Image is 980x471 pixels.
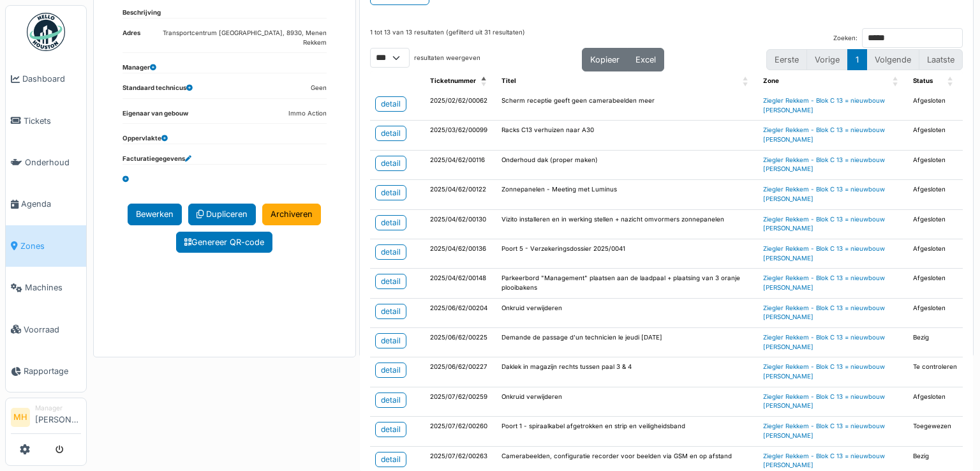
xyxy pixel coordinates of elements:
a: MH Manager[PERSON_NAME] [11,403,81,434]
span: Excel [635,55,656,64]
a: detail [375,96,406,112]
a: detail [375,304,406,319]
span: Voorraad [24,324,81,336]
td: 2025/07/62/00259 [425,387,496,416]
div: detail [381,424,401,435]
td: 2025/06/62/00227 [425,357,496,387]
a: Ziegler Rekkem - Blok C 13 = nieuwbouw [PERSON_NAME] [763,274,885,291]
span: Titel [501,77,516,84]
a: detail [375,274,406,289]
li: MH [11,408,30,427]
a: detail [375,185,406,200]
td: 2025/03/62/00099 [425,121,496,150]
td: 2025/07/62/00260 [425,417,496,446]
span: Tickets [24,115,81,127]
td: Onderhoud dak (proper maken) [496,150,759,179]
a: Ziegler Rekkem - Blok C 13 = nieuwbouw [PERSON_NAME] [763,452,885,469]
a: Ziegler Rekkem - Blok C 13 = nieuwbouw [PERSON_NAME] [763,363,885,380]
a: Voorraad [6,308,86,350]
a: detail [375,422,406,437]
a: Dashboard [6,58,86,100]
li: [PERSON_NAME] [35,403,81,431]
a: Ziegler Rekkem - Blok C 13 = nieuwbouw [PERSON_NAME] [763,186,885,202]
td: 2025/04/62/00136 [425,239,496,268]
a: Machines [6,267,86,308]
div: 1 tot 13 van 13 resultaten (gefilterd uit 31 resultaten) [370,28,525,48]
div: detail [381,98,401,110]
span: Kopieer [590,55,620,64]
div: detail [381,246,401,258]
dt: Eigenaar van gebouw [122,109,188,124]
a: Onderhoud [6,142,86,183]
div: Manager [35,403,81,413]
span: Dashboard [22,73,81,85]
a: detail [375,452,406,467]
span: Ticketnummer: Activate to invert sorting [481,71,489,91]
div: detail [381,306,401,317]
td: Afgesloten [908,269,963,298]
td: 2025/02/62/00062 [425,91,496,121]
span: Zone: Activate to sort [893,71,900,91]
td: 2025/04/62/00130 [425,209,496,239]
label: Zoeken: [833,34,857,43]
td: Bezig [908,328,963,357]
span: Machines [25,281,81,294]
span: Zone [763,77,779,84]
dt: Beschrijving [122,8,161,18]
label: resultaten weergeven [414,54,480,63]
img: Badge_color-CXgf-gQk.svg [27,13,65,51]
button: Excel [627,48,664,71]
div: detail [381,187,401,198]
a: Archiveren [262,204,321,225]
td: Afgesloten [908,180,963,209]
dt: Oppervlakte [122,134,168,144]
td: 2025/04/62/00116 [425,150,496,179]
a: Dupliceren [188,204,256,225]
dt: Adres [122,29,140,52]
a: Ziegler Rekkem - Blok C 13 = nieuwbouw [PERSON_NAME] [763,422,885,439]
td: 2025/06/62/00225 [425,328,496,357]
a: Zones [6,225,86,267]
a: detail [375,126,406,141]
div: detail [381,454,401,465]
a: Genereer QR-code [176,232,272,253]
td: Afgesloten [908,387,963,416]
td: Afgesloten [908,121,963,150]
span: Status: Activate to sort [947,71,955,91]
a: detail [375,215,406,230]
a: Tickets [6,100,86,141]
div: detail [381,394,401,406]
button: Kopieer [582,48,628,71]
dd: Transportcentrum [GEOGRAPHIC_DATA], 8930, Menen Rekkem [140,29,327,47]
a: Ziegler Rekkem - Blok C 13 = nieuwbouw [PERSON_NAME] [763,156,885,173]
dt: Manager [122,63,156,73]
td: Toegewezen [908,417,963,446]
nav: pagination [766,49,963,70]
a: Ziegler Rekkem - Blok C 13 = nieuwbouw [PERSON_NAME] [763,97,885,114]
a: Rapportage [6,350,86,392]
span: Titel: Activate to sort [743,71,750,91]
td: Te controleren [908,357,963,387]
td: Afgesloten [908,209,963,239]
dt: Facturatiegegevens [122,154,191,164]
div: detail [381,128,401,139]
td: Afgesloten [908,239,963,268]
td: Parkeerbord "Management" plaatsen aan de laadpaal + plaatsing van 3 oranje plooibakens [496,269,759,298]
td: Scherm receptie geeft geen camerabeelden meer [496,91,759,121]
div: detail [381,158,401,169]
a: Agenda [6,183,86,225]
dd: Geen [311,84,327,93]
td: Onkruid verwijderen [496,298,759,327]
td: 2025/04/62/00122 [425,180,496,209]
a: Ziegler Rekkem - Blok C 13 = nieuwbouw [PERSON_NAME] [763,393,885,410]
td: Racks C13 verhuizen naar A30 [496,121,759,150]
div: detail [381,335,401,347]
td: Afgesloten [908,91,963,121]
div: detail [381,364,401,376]
a: Ziegler Rekkem - Blok C 13 = nieuwbouw [PERSON_NAME] [763,334,885,350]
span: Ticketnummer [430,77,476,84]
a: Bewerken [128,204,182,225]
td: Onkruid verwijderen [496,387,759,416]
td: Demande de passage d'un technicien le jeudi [DATE] [496,328,759,357]
div: detail [381,217,401,228]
